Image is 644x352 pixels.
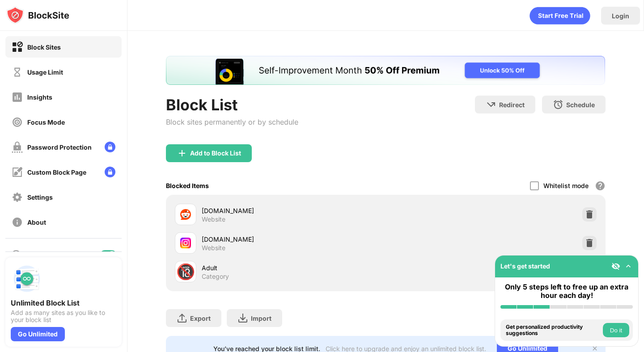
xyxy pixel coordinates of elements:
[11,249,21,260] img: blocking-icon.svg
[202,215,225,223] div: Website
[506,324,601,337] div: Get personalized productivity suggestions
[12,67,23,78] img: time-usage-off.svg
[12,42,23,53] img: block-on.svg
[190,150,241,157] div: Add to Block List
[27,93,52,101] div: Insights
[11,263,43,295] img: push-block-list.svg
[166,96,298,114] div: Block List
[12,192,23,203] img: settings-off.svg
[603,323,629,337] button: Do it
[543,182,589,189] div: Whitelist mode
[180,238,191,248] img: favicons
[27,43,61,51] div: Block Sites
[27,193,53,201] div: Settings
[105,142,115,152] img: lock-menu.svg
[11,327,65,341] div: Go Unlimited
[27,143,92,151] div: Password Protection
[612,12,629,20] div: Login
[166,117,298,126] div: Block sites permanently or by schedule
[11,298,116,307] div: Unlimited Block List
[180,209,191,220] img: favicons
[12,167,23,178] img: customize-block-page-off.svg
[202,235,386,244] div: [DOMAIN_NAME]
[202,263,386,272] div: Adult
[202,244,225,252] div: Website
[530,7,590,25] div: animation
[27,168,86,176] div: Custom Block Page
[202,206,386,215] div: [DOMAIN_NAME]
[11,309,116,323] div: Add as many sites as you like to your block list
[190,314,211,322] div: Export
[202,272,229,281] div: Category
[499,101,525,109] div: Redirect
[12,92,23,103] img: insights-off.svg
[591,345,598,352] img: x-button.svg
[166,56,605,85] iframe: Banner
[611,262,620,271] img: eye-not-visible.svg
[251,314,271,322] div: Import
[12,142,23,153] img: password-protection-off.svg
[176,263,195,281] div: 🔞
[12,217,23,228] img: about-off.svg
[500,283,633,300] div: Only 5 steps left to free up an extra hour each day!
[27,251,52,259] div: Blocking
[105,167,115,177] img: lock-menu.svg
[27,218,46,226] div: About
[166,182,209,189] div: Blocked Items
[27,118,65,126] div: Focus Mode
[6,6,69,24] img: logo-blocksite.svg
[500,262,550,270] div: Let's get started
[27,68,63,76] div: Usage Limit
[566,101,595,109] div: Schedule
[12,117,23,128] img: focus-off.svg
[624,262,633,271] img: omni-setup-toggle.svg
